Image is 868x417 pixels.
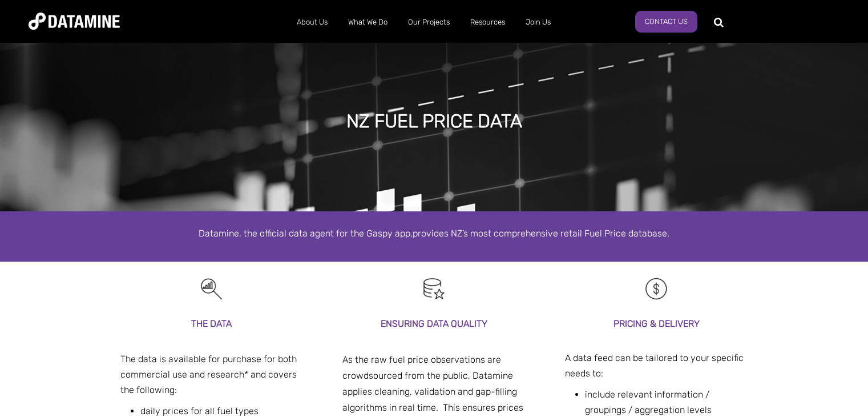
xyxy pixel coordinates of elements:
a: Join Us [515,7,561,37]
a: Our Projects [398,7,460,37]
p: A data feed can be tailored to your specific needs to: [565,350,748,381]
img: Datamine [29,13,120,30]
a: Contact Us [635,11,697,33]
h3: PRICING & DElIVERY [565,316,748,331]
h1: NZ FUEL PRICE DATA [346,109,522,134]
a: Resources [460,7,515,37]
span: provides NZ’s most comprehensive retail Fuel Price database. [413,228,669,239]
h3: Ensuring data quality [342,316,526,331]
p: Datamine, the official data agent for the Gaspy app, [109,226,760,241]
a: What We Do [338,7,398,37]
a: About Us [286,7,338,37]
h3: THE DATA [120,316,304,331]
p: The data is available for purchase for both commercial use and research* and covers the following: [120,351,304,398]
